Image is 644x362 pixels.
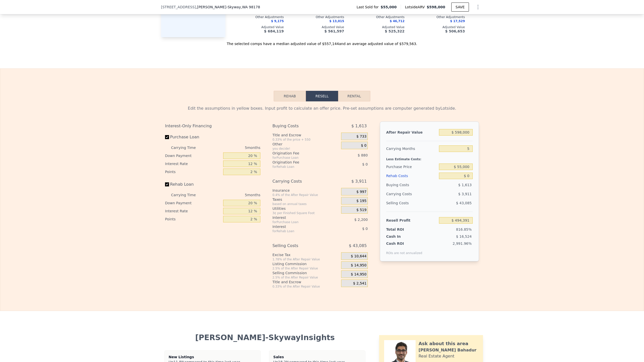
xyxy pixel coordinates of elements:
span: $ 1,613 [458,183,472,187]
span: , [PERSON_NAME]-Skyway [196,5,260,10]
div: 2.5% of the After Repair Value [272,275,339,279]
div: Origination Fee [272,151,329,156]
span: 2,991.96% [453,242,472,246]
div: Less Estimate Costs: [386,153,473,162]
div: for Rehab Loan [272,165,329,169]
span: $ 43,085 [456,201,472,205]
div: Carrying Months [386,144,437,153]
div: Selling Commission [272,270,339,275]
div: Total ROI [386,227,418,232]
div: Interest Rate [165,160,221,168]
div: Origination Fee [272,160,329,165]
div: ROIs are not annualized [386,246,422,255]
div: Other Adjustments [292,15,344,19]
div: Ask about this area [419,340,468,347]
span: $ 0 [361,143,367,148]
span: $ 525,322 [385,29,405,33]
div: Carrying Costs [386,189,418,198]
div: Other [272,142,339,147]
div: Cash In [386,234,418,239]
span: [STREET_ADDRESS] [161,5,196,10]
span: $ 880 [358,153,368,157]
button: Resell [306,91,338,101]
div: After Repair Value [386,128,437,137]
span: $ 561,597 [325,29,344,33]
div: Cash ROI [386,241,422,246]
button: Show Options [473,2,483,12]
span: $ 46,712 [390,19,405,23]
span: $ 506,653 [445,29,465,33]
div: Down Payment [165,199,221,207]
div: Interest [272,215,329,220]
span: Last Sold for [356,5,381,10]
div: Listing Commission [272,261,339,266]
div: Interest-Only Financing [165,122,260,131]
div: for Purchase Loan [272,220,329,224]
span: , WA 98178 [241,5,260,9]
span: $ 1,613 [351,122,367,131]
span: $ 519 [356,208,367,212]
div: Interest [272,224,329,229]
div: New Listings [169,354,257,359]
span: $ 10,644 [351,254,367,259]
div: Excise Tax [272,252,339,257]
div: 5 months [206,144,260,152]
div: The selected comps have a median adjusted value of $557,144 and an average adjusted value of $579... [161,37,483,46]
div: for Purchase Loan [272,156,329,160]
div: Other Adjustments [413,15,465,19]
span: Lotside ARV [405,5,427,10]
div: 0.33% of the After Repair Value [272,285,339,289]
div: Purchase Price [386,162,437,171]
div: 2.5% of the After Repair Value [272,266,339,270]
div: you decide! [272,147,339,151]
div: Carrying Time [171,144,204,152]
div: 0.4% of the After Repair Value [272,193,339,197]
div: Rehab Costs [386,171,437,180]
input: Rehab Loan [165,182,169,186]
span: $ 684,119 [264,29,284,33]
div: [PERSON_NAME]-Skyway Insights [165,333,365,342]
span: $ 0 [362,162,368,166]
div: 3¢ per Finished Square Foot [272,211,339,215]
div: Title and Escrow [272,133,339,138]
div: Adjusted Value [413,25,465,29]
span: $ 3,911 [458,192,472,196]
span: $ 2,541 [353,281,366,286]
div: Carrying Time [171,191,204,199]
label: Purchase Loan [165,133,221,142]
div: Carrying Costs [272,177,329,186]
div: Adjusted Value [231,25,284,29]
div: Edit the assumptions in yellow boxes. Input profit to calculate an offer price. Pre-set assumptio... [165,105,479,111]
div: Other Adjustments [352,15,405,19]
div: Other Adjustments [231,15,284,19]
div: Buying Costs [272,122,329,131]
span: $598,000 [427,5,445,9]
span: $ 195 [356,199,367,203]
span: $ 16,524 [456,234,472,238]
span: $55,000 [381,5,397,10]
div: Title and Escrow [272,279,339,285]
span: $ 14,950 [351,263,367,268]
button: Rental [338,91,370,101]
input: Purchase Loan [165,135,169,139]
span: $ 0 [362,227,368,231]
div: Selling Costs [386,198,437,208]
div: 1.78% of the After Repair Value [272,257,339,261]
button: Rehab [274,91,306,101]
div: Taxes [272,197,339,202]
div: based on annual taxes [272,202,339,206]
div: 5 months [206,191,260,199]
span: $ 13,015 [329,19,344,23]
span: $ 3,911 [351,177,367,186]
label: Rehab Loan [165,180,221,189]
div: Resell Profit [386,216,437,225]
div: Real Estate Agent [419,353,455,359]
span: $ 17,529 [450,19,465,23]
div: Adjusted Value [292,25,344,29]
span: $ 997 [356,190,367,194]
div: Adjusted Value [473,25,525,29]
div: Adjusted Value [352,25,405,29]
div: 0.33% of the price + 550 [272,138,339,142]
div: Insurance [272,188,339,193]
span: $ 14,950 [351,272,367,277]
